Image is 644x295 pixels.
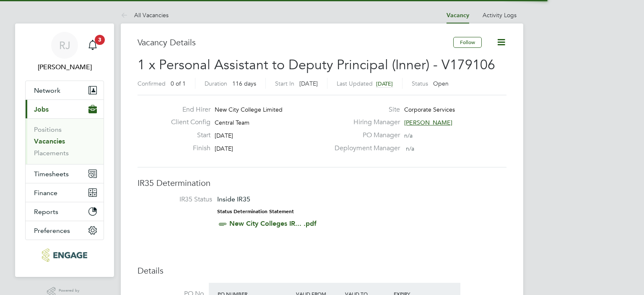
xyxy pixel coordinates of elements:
[164,144,210,153] label: Finish
[25,62,104,72] span: Robyn Johnston
[26,118,104,164] div: Jobs
[433,80,449,87] span: Open
[164,105,210,114] label: End Hirer
[217,195,250,203] span: Inside IR35
[404,119,452,126] span: [PERSON_NAME]
[26,81,104,99] button: Network
[15,23,114,277] nav: Main navigation
[25,32,104,72] a: RJ[PERSON_NAME]
[412,80,428,87] label: Status
[330,144,400,153] label: Deployment Manager
[34,137,65,145] a: Vacancies
[164,131,210,140] label: Start
[164,118,210,127] label: Client Config
[205,80,227,87] label: Duration
[59,40,70,51] span: RJ
[215,119,249,126] span: Central Team
[138,80,166,87] label: Confirmed
[330,131,400,140] label: PO Manager
[138,265,506,276] h3: Details
[138,37,453,48] h3: Vacancy Details
[232,80,256,87] span: 116 days
[406,145,414,152] span: n/a
[34,149,69,157] a: Placements
[34,189,57,197] span: Finance
[34,105,49,113] span: Jobs
[404,106,455,113] span: Corporate Services
[330,105,400,114] label: Site
[138,57,495,73] span: 1 x Personal Assistant to Deputy Principal (Inner) - V179106
[453,37,482,48] button: Follow
[121,11,169,19] a: All Vacancies
[34,86,60,94] span: Network
[483,11,517,19] a: Activity Logs
[215,106,283,113] span: New City College Limited
[59,287,82,294] span: Powered by
[26,202,104,221] button: Reports
[84,32,101,59] a: 3
[34,125,62,133] a: Positions
[34,170,69,178] span: Timesheets
[330,118,400,127] label: Hiring Manager
[26,164,104,183] button: Timesheets
[146,195,212,204] label: IR35 Status
[171,80,186,87] span: 0 of 1
[217,209,294,214] strong: Status Determination Statement
[337,80,373,87] label: Last Updated
[404,132,413,139] span: n/a
[26,100,104,118] button: Jobs
[447,12,469,19] a: Vacancy
[26,221,104,240] button: Preferences
[229,219,317,227] a: New City Colleges IR... .pdf
[26,183,104,202] button: Finance
[25,248,104,262] a: Go to home page
[34,208,58,216] span: Reports
[215,132,233,139] span: [DATE]
[275,80,294,87] label: Start In
[34,227,70,235] span: Preferences
[95,35,105,45] span: 3
[299,80,318,87] span: [DATE]
[215,145,233,152] span: [DATE]
[42,248,87,262] img: morganhunt-logo-retina.png
[138,178,506,188] h3: IR35 Determination
[376,80,393,87] span: [DATE]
